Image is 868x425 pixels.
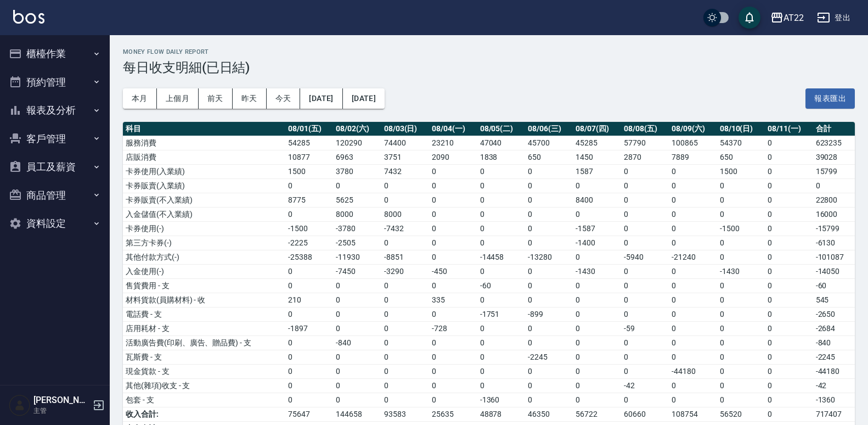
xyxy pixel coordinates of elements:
[573,335,621,350] td: 0
[813,393,855,407] td: -1360
[333,122,381,136] th: 08/02(六)
[477,164,525,178] td: 0
[765,193,813,207] td: 0
[573,278,621,293] td: 0
[381,293,429,307] td: 0
[525,122,573,136] th: 08/06(三)
[573,407,621,421] td: 56722
[123,335,285,350] td: 活動廣告費(印刷、廣告、贈品費) - 支
[285,364,333,378] td: 0
[123,364,285,378] td: 現金貨款 - 支
[573,221,621,236] td: -1587
[813,293,855,307] td: 545
[381,321,429,335] td: 0
[267,88,301,109] button: 今天
[4,68,105,97] button: 預約管理
[717,407,765,421] td: 56520
[765,250,813,264] td: 0
[717,164,765,178] td: 1500
[4,209,105,238] button: 資料設定
[429,122,477,136] th: 08/04(一)
[429,264,477,278] td: -450
[477,178,525,193] td: 0
[381,393,429,407] td: 0
[621,136,669,150] td: 57790
[123,278,285,293] td: 售貨費用 - 支
[717,236,765,250] td: 0
[765,393,813,407] td: 0
[765,136,813,150] td: 0
[381,407,429,421] td: 93583
[621,335,669,350] td: 0
[333,178,381,193] td: 0
[669,307,717,321] td: 0
[717,378,765,393] td: 0
[429,221,477,236] td: 0
[333,293,381,307] td: 0
[765,221,813,236] td: 0
[813,8,855,28] button: 登出
[621,164,669,178] td: 0
[621,321,669,335] td: -59
[123,150,285,164] td: 店販消費
[429,407,477,421] td: 25635
[765,150,813,164] td: 0
[333,250,381,264] td: -11930
[477,264,525,278] td: 0
[285,278,333,293] td: 0
[717,136,765,150] td: 54370
[669,178,717,193] td: 0
[285,136,333,150] td: 54285
[285,350,333,364] td: 0
[381,193,429,207] td: 0
[669,250,717,264] td: -21240
[381,207,429,221] td: 8000
[805,88,855,109] a: 報表匯出
[669,164,717,178] td: 0
[573,293,621,307] td: 0
[285,250,333,264] td: -25388
[573,264,621,278] td: -1430
[333,307,381,321] td: 0
[123,88,157,109] button: 本月
[285,221,333,236] td: -1500
[784,11,804,25] div: AT22
[333,364,381,378] td: 0
[669,350,717,364] td: 0
[285,264,333,278] td: 0
[333,221,381,236] td: -3780
[477,250,525,264] td: -14458
[669,335,717,350] td: 0
[123,236,285,250] td: 第三方卡券(-)
[813,122,855,136] th: 合計
[13,10,44,24] img: Logo
[765,178,813,193] td: 0
[525,136,573,150] td: 45700
[333,350,381,364] td: 0
[285,236,333,250] td: -2225
[123,378,285,393] td: 其他(雜項)收支 - 支
[477,236,525,250] td: 0
[669,278,717,293] td: 0
[717,335,765,350] td: 0
[285,378,333,393] td: 0
[525,350,573,364] td: -2245
[813,250,855,264] td: -101087
[525,293,573,307] td: 0
[813,164,855,178] td: 15799
[717,293,765,307] td: 0
[477,193,525,207] td: 0
[123,221,285,236] td: 卡券使用(-)
[765,207,813,221] td: 0
[669,150,717,164] td: 7889
[573,150,621,164] td: 1450
[285,150,333,164] td: 10877
[573,178,621,193] td: 0
[199,88,233,109] button: 前天
[300,88,342,109] button: [DATE]
[669,407,717,421] td: 108754
[717,150,765,164] td: 650
[381,136,429,150] td: 74400
[429,364,477,378] td: 0
[4,40,105,68] button: 櫃檯作業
